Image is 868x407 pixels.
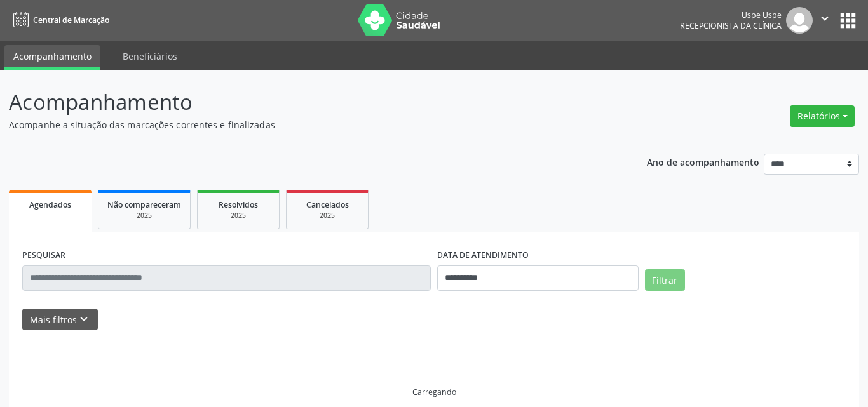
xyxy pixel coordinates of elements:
[22,309,98,331] button: Mais filtroskeyboard_arrow_down
[306,199,349,210] span: Cancelados
[9,86,604,118] p: Acompanhamento
[107,211,181,220] div: 2025
[647,154,759,170] p: Ano de acompanhamento
[680,10,782,20] div: Uspe Uspe
[813,7,837,34] button: 
[790,105,855,127] button: Relatórios
[437,246,529,265] label: DATA DE ATENDIMENTO
[680,20,782,31] span: Recepcionista da clínica
[295,211,359,220] div: 2025
[412,387,456,397] div: Carregando
[107,199,181,210] span: Não compareceram
[29,199,71,210] span: Agendados
[818,11,832,25] i: 
[786,7,813,34] img: img
[77,312,91,326] i: keyboard_arrow_down
[9,10,109,30] a: Central de Marcação
[114,45,186,67] a: Beneficiários
[9,118,604,131] p: Acompanhe a situação das marcações correntes e finalizadas
[4,45,100,70] a: Acompanhamento
[837,10,859,32] button: apps
[219,199,258,210] span: Resolvidos
[207,211,270,220] div: 2025
[33,15,109,25] span: Central de Marcação
[22,246,65,265] label: PESQUISAR
[645,269,685,291] button: Filtrar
